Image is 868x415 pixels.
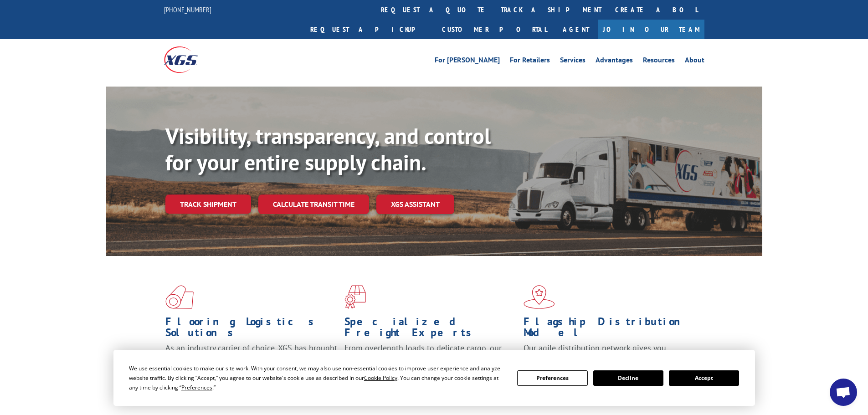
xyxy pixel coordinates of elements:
[344,316,517,343] h1: Specialized Freight Experts
[830,379,857,406] div: Open chat
[524,343,691,364] span: Our agile distribution network gives you nationwide inventory management on demand.
[524,316,696,343] h1: Flagship Distribution Model
[364,374,397,382] span: Cookie Policy
[165,285,194,309] img: xgs-icon-total-supply-chain-intelligence-red
[129,364,506,392] div: We use essential cookies to make our site work. With your consent, we may also use non-essential ...
[643,56,675,67] a: Resources
[165,316,338,343] h1: Flooring Logistics Solutions
[593,370,663,386] button: Decline
[258,195,369,214] a: Calculate transit time
[165,343,337,375] span: As an industry carrier of choice, XGS has brought innovation and dedication to flooring logistics...
[517,370,587,386] button: Preferences
[560,56,586,67] a: Services
[435,20,554,39] a: Customer Portal
[524,285,555,309] img: xgs-icon-flagship-distribution-model-red
[165,122,491,176] b: Visibility, transparency, and control for your entire supply chain.
[344,343,517,383] p: From overlength loads to delicate cargo, our experienced staff knows the best way to move your fr...
[344,285,366,309] img: xgs-icon-focused-on-flooring-red
[376,195,454,214] a: XGS ASSISTANT
[669,370,739,386] button: Accept
[181,384,212,391] span: Preferences
[113,350,755,406] div: Cookie Consent Prompt
[596,56,633,67] a: Advantages
[165,195,251,214] a: Track shipment
[164,5,211,14] a: [PHONE_NUMBER]
[435,56,500,67] a: For [PERSON_NAME]
[303,20,435,39] a: Request a pickup
[685,56,704,67] a: About
[510,56,550,67] a: For Retailers
[554,20,598,39] a: Agent
[598,20,704,39] a: Join Our Team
